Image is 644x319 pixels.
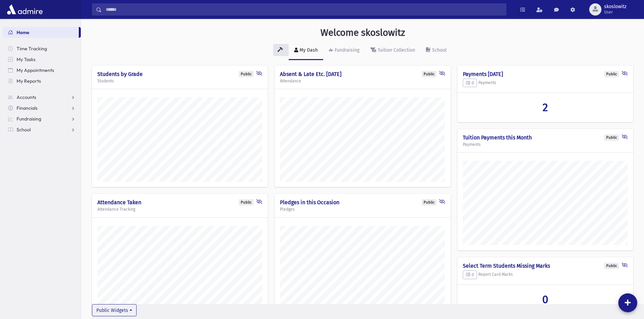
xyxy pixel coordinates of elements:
h5: Pledges [280,207,445,212]
div: Public [604,263,619,269]
a: My Tasks [3,54,81,65]
span: Financials [17,105,38,111]
span: My Reports [17,78,41,84]
h5: Students [97,79,262,83]
span: School [17,127,31,133]
h4: Students by Grade [97,71,262,77]
h5: Payments [463,142,628,147]
a: 2 [463,101,628,114]
a: School [3,124,81,135]
button: 0 [463,270,477,279]
span: 0 [466,272,474,277]
div: Public [422,71,436,77]
a: Financials [3,103,81,113]
h5: Attendance [280,79,445,83]
button: Public Widgets [92,304,137,316]
a: My Reports [3,76,81,86]
h5: Payments [463,79,628,87]
a: Home [3,27,79,38]
a: Tuition Collection [365,41,421,60]
h4: Tuition Payments this Month [463,134,628,141]
h5: Attendance Tracking [97,207,262,212]
h5: Report Card Marks [463,270,628,279]
span: Home [17,29,29,35]
img: AdmirePro [5,3,44,16]
div: Public [239,71,254,77]
span: Time Tracking [17,46,47,52]
div: Fundraising [333,47,359,53]
span: 2 [543,101,548,114]
div: Public [239,199,254,206]
a: My Dash [289,41,323,60]
span: skoslowitz [604,4,626,9]
a: My Appointments [3,65,81,76]
a: Fundraising [3,113,81,124]
a: Fundraising [323,41,365,60]
a: School [421,41,452,60]
h3: Welcome skoslowitz [320,27,405,38]
span: 0 [542,293,548,306]
span: User [604,9,626,15]
input: Search [102,3,506,16]
h4: Absent & Late Etc. [DATE] [280,71,445,77]
span: My Appointments [17,67,54,73]
div: Tuition Collection [376,47,415,53]
div: My Dash [298,47,318,53]
h4: Select Term Students Missing Marks [463,263,628,269]
div: School [431,47,447,53]
span: Accounts [17,94,36,100]
a: 0 [463,293,628,306]
h4: Attendance Taken [97,199,262,206]
span: Fundraising [17,116,41,122]
div: Public [604,134,619,141]
a: Accounts [3,92,81,103]
h4: Payments [DATE] [463,71,628,77]
span: My Tasks [17,56,35,62]
div: Public [422,199,436,206]
span: 0 [466,80,474,85]
h4: Pledges in this Occasion [280,199,445,206]
a: Time Tracking [3,43,81,54]
div: Public [604,71,619,77]
button: 0 [463,79,477,87]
